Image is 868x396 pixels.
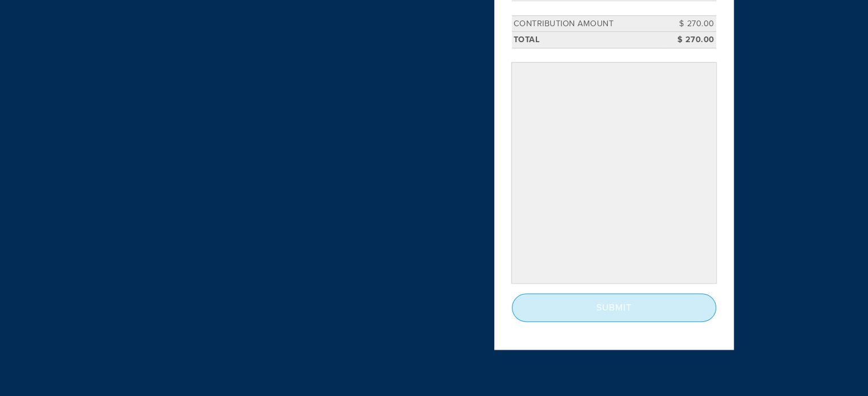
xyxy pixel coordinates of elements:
td: $ 270.00 [665,32,716,48]
iframe: Secure payment input frame [514,65,714,281]
td: $ 270.00 [665,15,716,32]
td: Contribution Amount [512,15,665,32]
td: Total [512,32,665,48]
input: Submit [512,293,716,322]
